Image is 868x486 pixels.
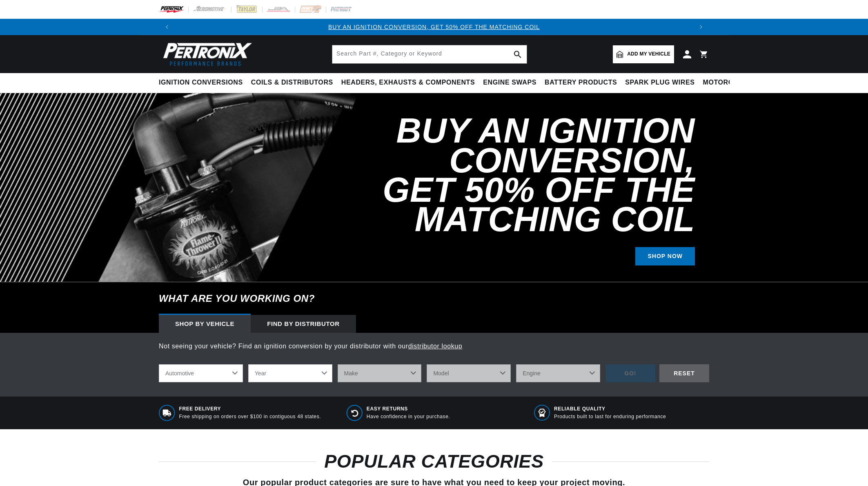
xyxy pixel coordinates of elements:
h2: Buy an Ignition Conversion, Get 50% off the Matching Coil [346,116,695,234]
summary: Motorcycle [699,73,756,92]
summary: Spark Plug Wires [621,73,699,92]
button: Translation missing: en.sections.announcements.next_announcement [693,19,709,35]
button: Translation missing: en.sections.announcements.previous_announcement [159,19,175,35]
span: Ignition Conversions [159,78,243,87]
p: Free shipping on orders over $100 in contiguous 48 states. [179,413,321,420]
span: Motorcycle [703,78,752,87]
p: Not seeing your vehicle? Find an ignition conversion by your distributor with our [159,341,709,352]
button: search button [509,45,527,63]
summary: Headers, Exhausts & Components [337,73,479,92]
span: Coils & Distributors [251,78,333,87]
span: Free Delivery [179,406,321,412]
div: Announcement [175,22,693,31]
a: Add my vehicle [613,45,674,63]
slideshow-component: Translation missing: en.sections.announcements.announcement_bar [138,19,730,35]
div: Shop by vehicle [159,315,251,333]
input: Search Part #, Category or Keyword [332,45,527,63]
span: Easy Returns [367,406,450,412]
select: Year [248,364,332,382]
span: Engine Swaps [483,78,536,87]
select: Ride Type [159,364,243,382]
h6: What are you working on? [138,282,730,315]
select: Model [427,364,511,382]
span: Spark Plug Wires [625,78,694,87]
span: Headers, Exhausts & Components [341,78,475,87]
a: BUY AN IGNITION CONVERSION, GET 50% OFF THE MATCHING COIL [328,24,540,30]
h2: POPULAR CATEGORIES [159,454,709,469]
div: 1 of 3 [175,22,693,31]
span: Battery Products [545,78,617,87]
summary: Engine Swaps [479,73,541,92]
select: Engine [516,364,600,382]
summary: Coils & Distributors [247,73,337,92]
div: Find by Distributor [251,315,356,333]
summary: Battery Products [541,73,621,92]
summary: Ignition Conversions [159,73,247,92]
a: distributor lookup [408,343,463,350]
div: RESET [659,364,709,383]
select: Make [338,364,422,382]
span: RELIABLE QUALITY [554,406,666,412]
p: Products built to last for enduring performance [554,413,666,420]
p: Have confidence in your purchase. [367,413,450,420]
a: SHOP NOW [635,247,695,265]
img: Pertronix [159,40,253,68]
span: Add my vehicle [627,50,670,58]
